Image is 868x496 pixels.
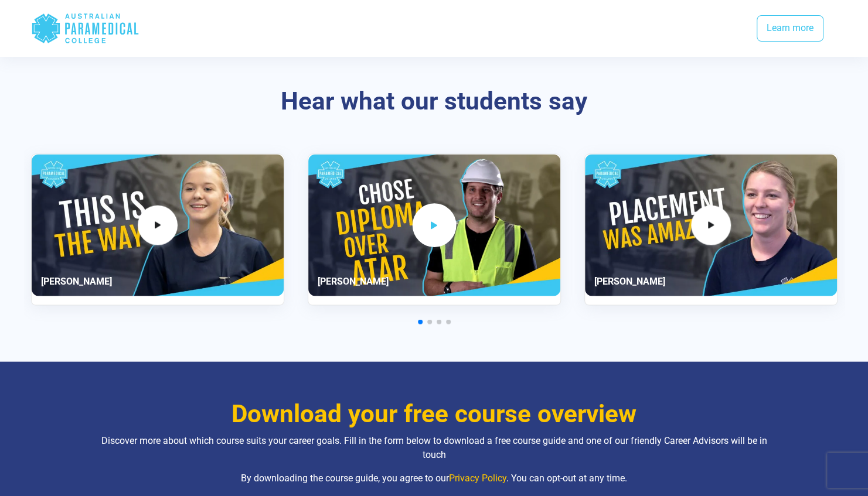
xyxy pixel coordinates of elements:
a: Privacy Policy [449,473,506,484]
a: Learn more [757,15,823,42]
span: Go to slide 1 [418,320,423,324]
div: Australian Paramedical College [31,9,139,47]
span: Go to slide 3 [437,320,441,324]
h3: Hear what our students say [91,87,777,117]
div: 2 / 6 [308,154,561,306]
span: Discover more about which course suits your career goals. Fill in the form below to download a fr... [101,435,767,460]
h3: Download your free course overview [91,399,777,429]
span: Go to slide 2 [427,320,432,324]
div: 3 / 6 [584,154,838,306]
span: Go to slide 4 [446,320,451,324]
p: By downloading the course guide, you agree to our . You can opt-out at any time. [91,471,777,485]
div: 1 / 6 [31,154,284,306]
